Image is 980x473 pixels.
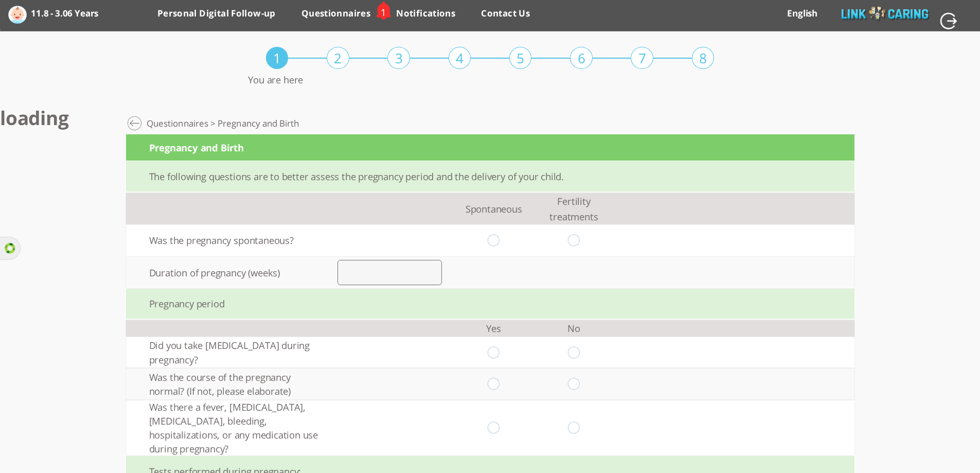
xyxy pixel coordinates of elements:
[327,47,349,69] div: 2
[570,47,593,69] div: 6
[301,8,370,28] a: Questionnaires
[31,4,88,23] label: 11.8 - 3.06 Years
[481,8,530,28] a: Contact Us
[157,8,276,28] a: Personal Digital Follow-up
[787,7,817,19] a: English
[631,47,653,69] div: 7
[387,47,410,69] div: 3
[8,6,27,24] img: childBoyIcon.png
[381,5,386,19] div: 1
[266,47,289,69] div: 1
[842,6,929,22] img: linkCaringLogo_03.png
[449,47,471,69] div: 4
[248,73,303,86] label: You are here
[692,47,715,69] div: 8
[509,47,532,69] div: 5
[396,8,455,28] a: Notifications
